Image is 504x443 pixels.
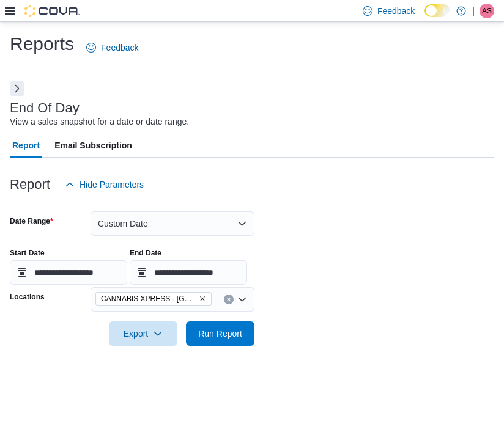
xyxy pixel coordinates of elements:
[186,321,254,346] button: Run Report
[10,177,50,192] h3: Report
[480,4,494,18] div: Amanda Styka
[472,4,475,18] p: |
[10,248,45,258] label: Start Date
[24,5,80,17] img: Cova
[10,216,53,226] label: Date Range
[482,4,492,18] span: AS
[54,133,132,158] span: Email Subscription
[101,293,196,305] span: CANNABIS XPRESS - [GEOGRAPHIC_DATA]-[GEOGRAPHIC_DATA] ([GEOGRAPHIC_DATA])
[91,211,254,236] button: Custom Date
[237,295,247,304] button: Open list of options
[10,81,24,96] button: Next
[10,260,127,285] input: Press the down key to open a popover containing a calendar.
[199,295,206,302] button: Remove CANNABIS XPRESS - Grand Bay-Westfield (Woolastook Drive) from selection in this group
[377,5,415,17] span: Feedback
[80,178,144,191] span: Hide Parameters
[10,115,189,128] div: View a sales snapshot for a date or date range.
[101,42,138,54] span: Feedback
[81,35,143,60] a: Feedback
[10,32,74,56] h1: Reports
[130,260,247,285] input: Press the down key to open a popover containing a calendar.
[12,133,40,158] span: Report
[116,321,170,346] span: Export
[424,4,450,17] input: Dark Mode
[95,292,212,306] span: CANNABIS XPRESS - Grand Bay-Westfield (Woolastook Drive)
[60,172,149,197] button: Hide Parameters
[130,248,161,258] label: End Date
[109,321,177,346] button: Export
[10,292,45,302] label: Locations
[10,101,80,115] h3: End Of Day
[198,328,242,340] span: Run Report
[224,295,234,304] button: Clear input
